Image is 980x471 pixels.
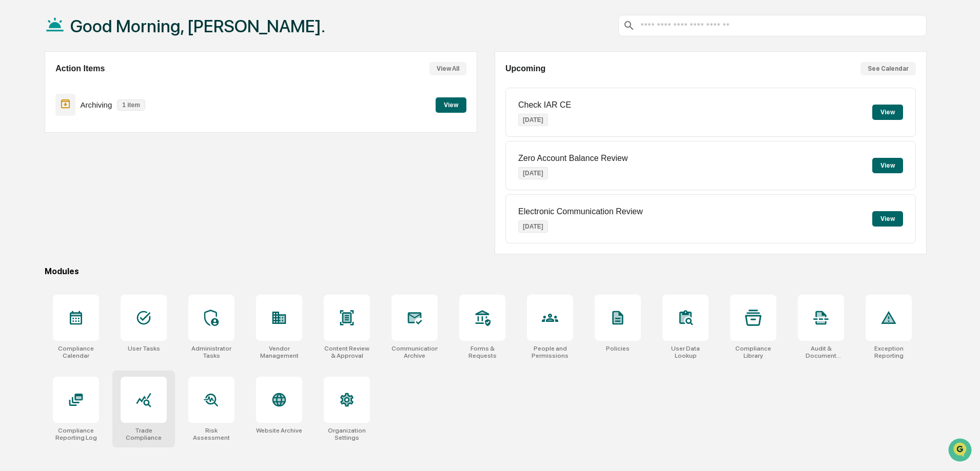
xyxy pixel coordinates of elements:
[55,64,105,73] h2: Action Items
[872,105,903,120] button: View
[662,345,709,359] div: User Data Lookup
[188,427,234,441] div: Risk Assessment
[606,345,630,352] div: Policies
[324,427,370,441] div: Organization Settings
[459,345,505,359] div: Forms & Requests
[436,99,466,109] a: View
[21,149,65,159] span: Data Lookup
[872,211,903,227] button: View
[102,174,124,181] span: Pylon
[21,129,66,139] span: Preclearance
[256,345,302,359] div: Vendor Management
[527,345,573,359] div: People and Permissions
[730,345,776,359] div: Compliance Library
[324,345,370,359] div: Content Review & Approval
[10,78,29,97] img: 1746055101610-c473b297-6a78-478c-a979-82029cc54cd1
[45,267,927,276] div: Modules
[518,114,548,126] p: [DATE]
[117,99,145,111] p: 1 item
[53,427,99,441] div: Compliance Reporting Log
[429,62,466,75] button: View All
[128,345,160,352] div: User Tasks
[85,129,127,139] span: Attestations
[188,345,234,359] div: Administrator Tasks
[505,64,545,73] h2: Upcoming
[10,22,187,38] p: How can we help?
[70,125,131,144] a: 🗄️Attestations
[35,89,130,97] div: We're available if you need us!
[121,427,167,441] div: Trade Compliance
[798,345,844,359] div: Audit & Document Logs
[81,100,112,109] p: Archiving
[6,125,70,144] a: 🖐️Preclearance
[518,167,548,179] p: [DATE]
[10,130,18,138] div: 🖐️
[518,207,643,216] p: Electronic Communication Review
[53,345,99,359] div: Compliance Calendar
[518,220,548,233] p: [DATE]
[6,145,69,163] a: 🔎Data Lookup
[947,437,975,465] iframe: Open customer support
[872,158,903,173] button: View
[518,154,628,163] p: Zero Account Balance Review
[35,78,168,89] div: Start new chat
[866,345,912,359] div: Exception Reporting
[174,81,187,94] button: Start new chat
[391,345,438,359] div: Communications Archive
[860,62,916,75] button: See Calendar
[256,427,302,434] div: Website Archive
[72,173,124,181] a: Powered byPylon
[74,130,83,138] div: 🗄️
[70,16,325,36] h1: Good Morning, [PERSON_NAME].
[10,150,18,158] div: 🔎
[518,100,571,110] p: Check IAR CE
[436,97,466,113] button: View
